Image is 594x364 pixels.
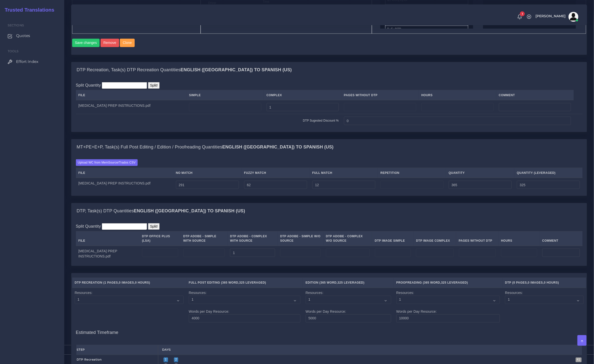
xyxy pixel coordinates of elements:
span: 0 Hours [135,281,149,284]
span: Sections [8,23,24,27]
input: Split! [148,223,160,230]
span: 41 [576,358,582,362]
span: 1 [164,358,168,362]
button: Remove [101,39,119,47]
th: DTP Adobe - Complex W/O Source [323,231,372,246]
th: Simple [187,90,264,100]
th: Comment [496,90,573,100]
div: MT+PE+E+P, Task(s) Full Post Editing / Edition / Proofreading QuantitiesEnglish ([GEOGRAPHIC_DATA... [71,155,587,196]
strong: Days [162,348,171,352]
td: [MEDICAL_DATA] PREP INSTRUCTIONS.pdf [76,246,140,262]
div: DTP, Task(s) DTP QuantitiesEnglish ([GEOGRAPHIC_DATA]) TO Spanish (US) [71,203,587,219]
span: 1 [520,11,525,16]
th: DTP Adobe - Complex With Source [228,231,278,246]
th: Fuzzy Match [241,168,310,178]
th: Quantity (Leveraged) [514,168,582,178]
td: [MEDICAL_DATA] PREP INSTRUCTIONS.pdf [76,100,187,114]
th: Proofreading ( , ) [394,278,502,288]
b: English ([GEOGRAPHIC_DATA]) TO Spanish (US) [134,208,245,213]
div: DTP Recreation, Task(s) DTP Recreation QuantitiesEnglish ([GEOGRAPHIC_DATA]) TO Spanish (US) [71,78,587,132]
th: DTP Adobe - Simple With Source [181,231,228,246]
label: DTP Sugested Discount % [303,118,339,123]
div: DTP, Task(s) DTP QuantitiesEnglish ([GEOGRAPHIC_DATA]) TO Spanish (US) [71,219,587,266]
td: Resources: Words per Day Resource: [186,288,303,325]
span: 365 Word [424,281,440,284]
td: Resources: Words per Day Resource: [303,288,394,325]
label: Split Quantity [76,223,101,229]
h4: DTP, Task(s) DTP Quantities [77,208,245,214]
span: 365 Word [320,281,337,284]
strong: Step [77,348,85,352]
span: 365 Word [222,281,238,284]
h4: MT+PE+E+P, Task(s) Full Post Editing / Edition / Proofreading Quantities [77,145,334,150]
li: T+E+DTP [385,26,468,33]
div: DTP Recreation, Task(s) DTP Recreation QuantitiesEnglish ([GEOGRAPHIC_DATA]) TO Spanish (US) [71,62,587,78]
h4: Estimated Timeframe [76,325,583,336]
h2: Trusted Translations [1,7,54,13]
th: File [76,90,187,100]
label: Split Quantity [76,82,101,88]
span: 0 Hours [544,281,558,284]
th: Comment [540,231,582,246]
th: DTP Image Complex [414,231,456,246]
button: Clone [120,39,135,47]
a: Clone [120,39,135,47]
b: English ([GEOGRAPHIC_DATA]) TO Spanish (US) [222,145,334,149]
span: 325 Leveraged [239,281,265,284]
th: File [76,168,173,178]
td: Resources: [503,288,586,325]
th: No Match [173,168,241,178]
th: DTP ( , , ) [503,278,586,288]
th: DTP Adobe - Simple W/O Source [277,231,323,246]
a: [PERSON_NAME]avatar [533,12,580,22]
th: Quantity [446,168,514,178]
th: DTP Recreation ( , , ) [72,278,186,288]
span: 0 Images [119,281,134,284]
th: Pages Without DTP [456,231,498,246]
label: Upload WC from MemSource/Trados CSV [76,159,138,166]
span: 2 [174,358,178,362]
th: Hours [498,231,540,246]
button: Save changes [72,39,100,47]
th: Hours [419,90,496,100]
span: Tools [8,49,19,53]
h4: DTP Recreation, Task(s) DTP Recreation Quantities [77,67,292,73]
span: 325 Leveraged [338,281,363,284]
a: Effort Index [4,56,61,67]
th: DTP Image Simple [372,231,413,246]
span: Effort Index [16,59,38,64]
span: 0 Images [528,281,543,284]
a: Trusted Translations [1,6,54,14]
span: 0 Pages [513,281,527,284]
b: English ([GEOGRAPHIC_DATA]) TO Spanish (US) [181,67,292,72]
th: Complex [264,90,341,100]
th: Full Match [310,168,378,178]
td: Resources: Words per Day Resource: [394,288,502,325]
th: File [76,231,140,246]
span: 325 Leveraged [441,281,467,284]
span: Quotes [16,33,30,38]
img: avatar [569,12,578,22]
a: Quotes [4,31,61,41]
a: 1 [515,14,524,19]
th: Edition ( , ) [303,278,394,288]
td: Resources: [72,288,186,325]
th: Full Post Editing ( , ) [186,278,303,288]
input: Split! [148,82,160,89]
strong: DTP Recreation [77,358,102,362]
div: MT+PE+E+P, Task(s) Full Post Editing / Edition / Proofreading QuantitiesEnglish ([GEOGRAPHIC_DATA... [71,139,587,155]
th: Repetition [378,168,446,178]
span: [PERSON_NAME] [535,14,566,18]
th: DTP Office Plus (LSA) [139,231,181,246]
span: 1 Pages [105,281,118,284]
a: Remove [101,39,120,47]
th: Pages Without DTP [341,90,419,100]
td: [MEDICAL_DATA] PREP INSTRUCTIONS.pdf [76,178,173,192]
